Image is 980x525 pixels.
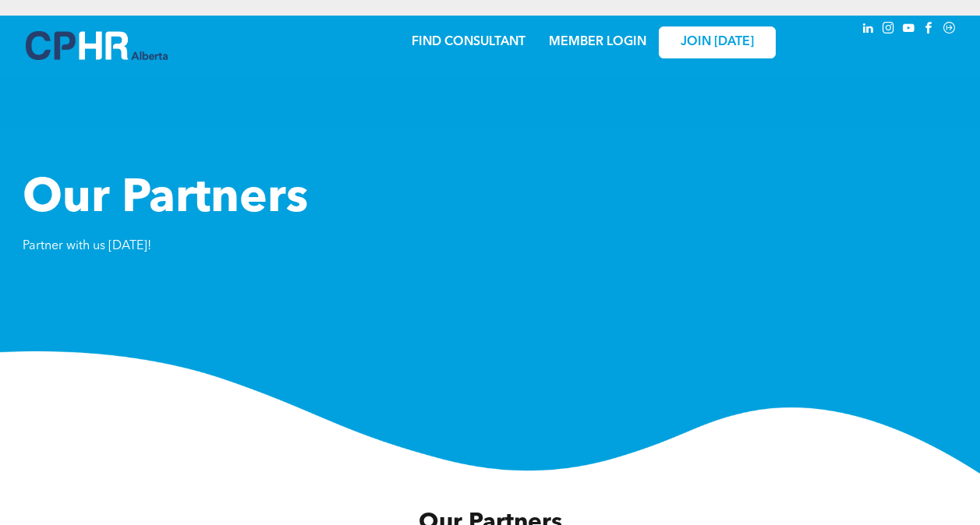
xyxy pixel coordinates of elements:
a: instagram [880,19,897,41]
span: Our Partners [23,176,308,223]
a: FIND CONSULTANT [412,36,525,48]
a: JOIN [DATE] [659,26,776,58]
a: youtube [900,19,918,41]
a: linkedin [860,19,877,41]
img: A blue and white logo for cp alberta [26,31,168,60]
a: Social network [941,19,958,41]
span: JOIN [DATE] [681,35,754,50]
a: MEMBER LOGIN [549,36,646,48]
a: facebook [921,19,938,41]
span: Partner with us [DATE]! [23,240,151,252]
